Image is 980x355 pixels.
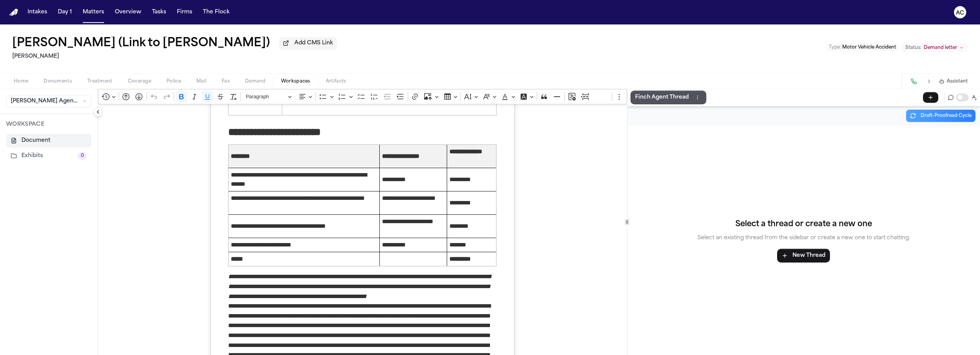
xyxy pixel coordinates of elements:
span: Workspaces [281,78,310,84]
button: Paragraph, Heading [242,91,295,103]
span: Motor Vehicle Accident [842,45,896,50]
div: Editor toolbar [98,89,627,104]
button: Day 1 [55,5,75,19]
button: Thread actions [693,93,702,102]
p: WORKSPACE [6,120,91,129]
button: Finch Agent ThreadThread actions [630,91,706,104]
button: Edit Type: Motor Vehicle Accident [826,44,898,51]
button: [PERSON_NAME] Agent Demand [6,95,91,107]
button: Make a Call [908,76,919,87]
h4: Select a thread or create a new one [697,218,910,230]
span: Draft-Proofread Cycle [921,113,972,119]
span: Demand [245,78,266,84]
span: Home [14,78,28,84]
span: Fax [222,78,230,84]
button: Add CMS Link [279,37,337,49]
span: 0 [78,152,87,160]
button: Toggle proofreading mode [956,94,969,101]
span: Demand letter [924,45,957,51]
span: Coverage [128,78,151,84]
button: Change status from Demand letter [902,43,968,52]
span: Mail [196,78,206,84]
h2: [PERSON_NAME] [12,52,337,61]
h1: [PERSON_NAME] (Link to [PERSON_NAME]) [12,37,270,50]
p: Select an existing thread from the sidebar or create a new one to start chatting. [697,233,910,243]
span: Police [167,78,181,84]
span: Treatment [87,78,113,84]
img: Finch Logo [9,9,18,16]
a: Home [9,9,18,16]
span: Status: [905,45,921,51]
button: Edit matter name [12,37,270,50]
button: Collapse sidebar [93,107,103,117]
button: Firms [174,5,195,19]
button: Overview [112,5,144,19]
button: Tasks [149,5,169,19]
button: Exhibits0 [6,149,91,163]
button: Draft-Proofread Cycle [906,110,975,122]
button: New Thread [777,249,830,263]
button: Matters [80,5,107,19]
span: Type : [829,45,841,50]
button: The Flock [200,5,233,19]
span: Documents [44,78,72,84]
button: Document [6,134,91,148]
span: Assistant [947,78,968,84]
button: Intakes [24,5,50,19]
button: Assistant [939,78,968,84]
span: Paragraph [246,92,286,101]
span: Add CMS Link [294,39,333,47]
span: Artifacts [326,78,346,84]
